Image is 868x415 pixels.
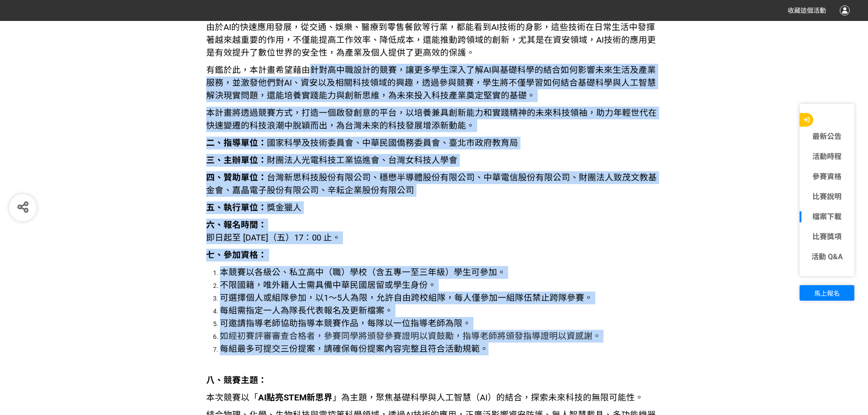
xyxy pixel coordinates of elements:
[206,138,518,148] span: 國家科學及技術委員會、中華民國僑務委員會、臺北市政府教育局
[220,306,393,316] span: 每組需指定一人為隊長代表報名及更新檔案。
[206,375,267,385] strong: 八、競賽主題：
[206,233,341,243] span: 即日起至 [DATE]（五）17：00 止。
[788,7,826,14] span: 收藏這個活動
[220,344,489,354] span: 每組最多可提交三份提案，請確保每份提案內容完整且符合活動規範。
[206,22,656,58] span: 由於AI的快速應用發展，從交通、娛樂、醫療到零售餐飲等行業，都能看到AI技術的身影，這些技術在日常生活中發揮著越來越重要的作用，不僅能提高工作效率、降低成本，還能推動跨領域的創新，尤其是在資安領...
[800,151,854,162] a: 活動時程
[206,203,267,213] strong: 五、執行單位：
[800,251,854,262] a: 活動 Q&A
[206,203,301,213] span: 獎金獵人
[206,155,267,165] strong: 三、主辦單位：
[206,155,457,165] span: 財團法人光電科技工業協進會、台灣女科技人學會
[800,231,854,242] a: 比賽獎項
[800,171,854,182] a: 參賽資格
[800,211,854,222] a: 檔案下載
[800,191,854,202] a: 比賽說明
[206,108,657,131] span: 本計畫將透過競賽方式，打造一個啟發創意的平台，以培養兼具創新能力和實踐精神的未來科技領袖，助力年輕世代在快速變遷的科技浪潮中脫穎而出，為台灣未來的科技發展增添新動能。
[220,293,593,303] span: 可選擇個人或組隊參加，以1～5人為限，允許自由跨校組隊，每人僅參加一組隊伍禁止跨隊參賽。
[814,290,840,297] span: 馬上報名
[206,65,656,101] span: 有鑑於此，本計畫希望藉由針對高中職設計的競賽，讓更多學生深入了解AI與基礎科學的結合如何影響未來生活及產業服務，並激發他們對AI、資安以及相關科技領域的興趣，透過參與競賽，學生將不僅學習如何結合...
[220,267,506,277] span: 本競賽以各級公、私立高中（職）學校（含五專一至三年級）學生可參加。
[206,393,644,403] span: 本次競賽以「 」為主題，聚焦基礎科學與人工智慧（AI）的結合，探索未來科技的無限可能性。
[206,138,267,148] strong: 二、指導單位：
[206,173,657,195] span: 台灣新思科技股份有限公司、穩懋半導體股份有限公司、中華電信股份有限公司、財團法人致茂文教基金會、嘉晶電子股份有限公司、辛耘企業股份有限公司
[206,220,267,230] strong: 六、報名時間：
[800,131,854,142] a: 最新公告
[258,393,333,403] strong: AI點亮STEM新思界
[800,285,854,301] button: 馬上報名
[220,280,437,290] span: 不限國籍，唯外籍人士需具備中華民國居留或學生身份。
[220,331,601,341] span: 如經初賽評審審查合格者，參賽同學將頒發參賽證明以資鼓勵，指導老師將頒發指導證明以資感謝。
[206,250,267,260] strong: 七、參加資格：
[220,318,471,328] span: 可邀請指導老師協助指導本競賽作品，每隊以一位指導老師為限。
[206,173,267,183] strong: 四、贊助單位：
